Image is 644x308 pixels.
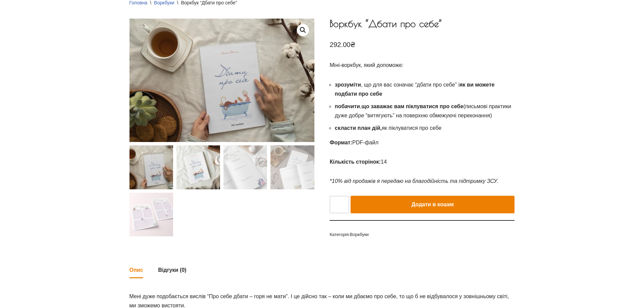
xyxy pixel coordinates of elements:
[330,157,515,166] p: 14
[129,145,173,189] img: Воркбук "Дбати про себе"
[270,145,314,189] img: Воркбук "Дбати про себе" - Зображення 4
[351,196,515,213] button: Додати в кошик
[330,41,355,48] bdi: 292.00
[129,263,143,277] a: Опис
[335,82,495,97] strong: як ви можете подбати про себе
[158,263,187,277] a: Відгуки (0)
[330,178,498,184] em: *10% від продажів я передаю на благодійність та підтримку ЗСУ.
[335,102,515,120] li: , (письмові практики дуже добре “витягують” на поверхню обмежуючі переконання)
[350,232,369,237] a: Воркбуки
[176,145,220,189] img: Воркбук "Дбати про себе" - Зображення 2
[330,61,515,70] p: Міні-воркбук, який допоможе:
[350,41,355,48] span: ₴
[129,193,173,236] img: Воркбук "Дбати про себе" - Зображення 5
[335,103,360,109] strong: побачити
[335,82,361,88] strong: зрозуміти
[335,125,382,131] strong: скласти план дій,
[223,145,267,189] img: Воркбук "Дбати про себе" - Зображення 3
[297,24,309,36] a: Перегляд галереї зображень у повноекранному режимі
[335,80,515,98] li: , що для вас означає “дбати про себе” і
[330,140,352,145] strong: Формат:
[330,138,515,147] p: PDF-файл
[330,19,515,29] h1: Воркбук “Дбати про себе”
[330,231,515,238] span: Категорія:
[361,103,463,109] strong: що заважає вам піклуватися про себе
[330,159,381,165] strong: Кількість сторінок:
[330,196,349,213] input: Кількість товару
[335,123,515,133] li: як піклуватися про себе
